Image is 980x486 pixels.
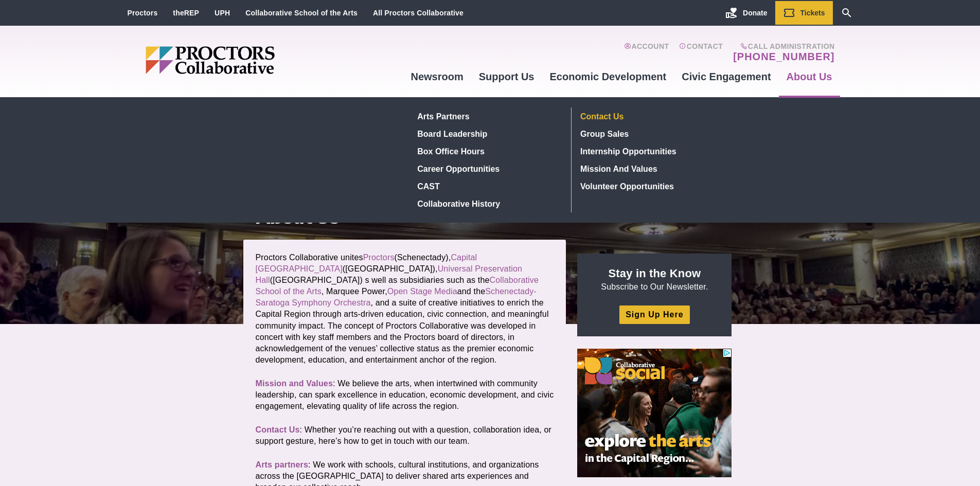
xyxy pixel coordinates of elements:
h1: About Us [256,208,554,227]
a: Support Us [471,63,542,91]
span: Tickets [800,9,825,17]
strong: Stay in the Know [609,267,701,280]
a: Proctors [363,253,395,262]
a: Box Office hours [414,142,563,160]
a: Mission and Values [577,160,727,177]
a: Contact [679,42,723,63]
a: Contact Us [256,425,300,434]
a: Arts Partners [414,107,563,125]
span: Call Administration [730,42,834,50]
a: About Us [779,63,840,91]
p: : We believe the arts, when intertwined with community leadership, can spark excellence in educat... [256,378,554,412]
a: All Proctors Collaborative [373,9,464,17]
a: Account [624,42,669,63]
a: CAST [414,177,563,195]
a: Newsroom [403,63,471,91]
a: Mission and Values [256,379,333,388]
a: Search [833,1,861,25]
a: Proctors [128,9,158,17]
a: Open Stage Media [387,287,457,296]
a: Internship Opportunities [577,142,727,160]
a: theREP [173,9,199,17]
a: Board Leadership [414,125,563,142]
a: Civic Engagement [674,63,778,91]
a: Sign Up Here [619,305,689,323]
a: Collaborative School of the Arts [245,9,358,17]
a: [PHONE_NUMBER] [733,50,834,63]
p: Subscribe to Our Newsletter. [590,266,719,293]
iframe: Advertisement [577,349,732,477]
a: Donate [718,1,775,25]
a: Collaborative History [414,195,563,212]
span: Donate [743,9,767,17]
p: Proctors Collaborative unites (Schenectady), ([GEOGRAPHIC_DATA]), ([GEOGRAPHIC_DATA]) s well as s... [256,252,554,366]
a: Tickets [775,1,833,25]
img: Proctors logo [146,46,354,74]
a: Contact Us [577,107,727,125]
p: : Whether you’re reaching out with a question, collaboration idea, or support gesture, here’s how... [256,424,554,447]
a: Career Opportunities [414,160,563,177]
a: Volunteer Opportunities [577,177,727,195]
a: Group Sales [577,125,727,142]
a: Arts partners [256,460,309,469]
a: Economic Development [542,63,674,91]
a: UPH [215,9,230,17]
